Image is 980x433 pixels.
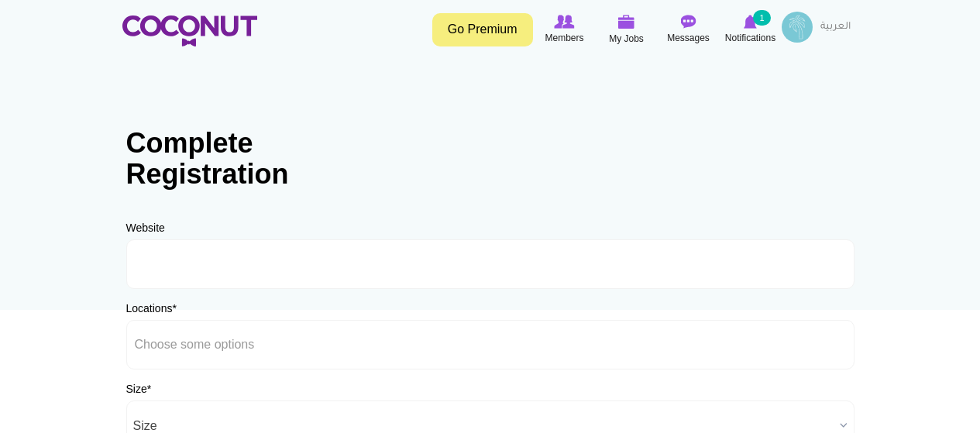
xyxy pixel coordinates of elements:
span: Messages [667,30,710,46]
a: Notifications Notifications 1 [720,12,782,47]
img: Messages [681,15,696,29]
label: Website [126,220,165,235]
a: Browse Members Members [534,12,596,47]
a: العربية [813,12,858,43]
span: My Jobs [609,31,644,46]
h1: Complete Registration [126,128,320,189]
img: Browse Members [554,15,574,29]
img: Home [122,15,257,46]
img: Notifications [744,15,757,29]
label: Size [126,381,152,397]
a: Go Premium [432,13,533,46]
span: Notifications [725,30,775,46]
span: Members [545,30,583,46]
span: This field is required. [172,302,176,314]
img: My Jobs [618,15,635,29]
label: Locations [126,301,177,316]
a: My Jobs My Jobs [596,12,658,48]
span: This field is required. [147,383,151,395]
small: 1 [753,10,770,26]
a: Messages Messages [658,12,720,47]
